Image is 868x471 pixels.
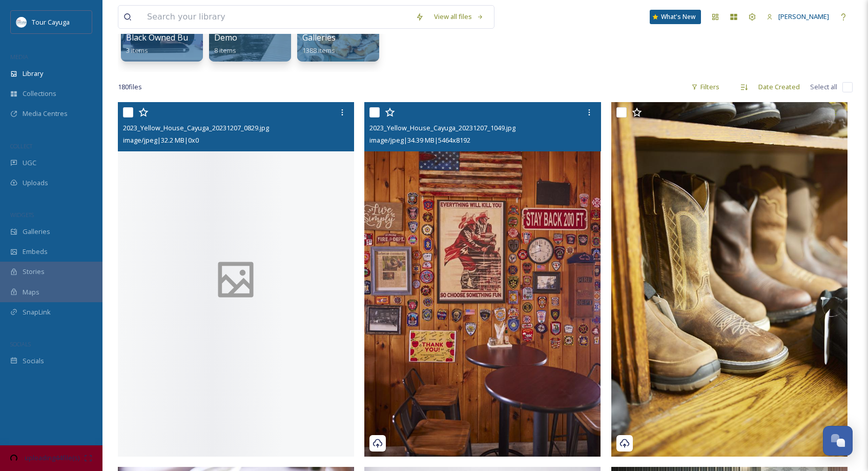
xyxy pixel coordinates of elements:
[23,307,51,317] span: SnapLink
[23,89,56,99] span: Collections
[369,135,470,145] span: image/jpeg | 34.39 MB | 5464 x 8192
[23,356,44,366] span: Socials
[369,123,515,132] span: 2023_Yellow_House_Cayuga_20231207_1049.jpg
[611,102,848,457] img: 2023_Yellow_House_Cayuga_20231207_0747.jpg
[23,158,36,168] span: UGC
[23,287,39,297] span: Maps
[20,453,84,463] span: uploading 44 file(s)
[23,69,43,78] span: Library
[823,426,853,456] button: Open Chat
[761,7,834,27] a: [PERSON_NAME]
[118,82,142,92] span: 180 file s
[214,32,237,43] span: Demo
[10,142,32,150] span: COLLECT
[302,32,336,43] span: Galleries
[126,32,221,43] span: Black Owned Businesses
[16,17,27,27] img: download.jpeg
[10,211,34,219] span: WIDGETS
[810,82,837,92] span: Select all
[10,340,31,348] span: SOCIALS
[32,17,70,27] span: Tour Cayuga
[23,247,48,257] span: Embeds
[123,135,199,145] span: image/jpeg | 32.2 MB | 0 x 0
[23,178,48,188] span: Uploads
[142,6,410,28] input: Search your library
[753,77,805,97] div: Date Created
[650,10,701,24] a: What's New
[429,7,489,27] a: View all files
[364,102,601,457] img: 2023_Yellow_House_Cayuga_20231207_1049.jpg
[123,123,269,132] span: 2023_Yellow_House_Cayuga_20231207_0829.jpg
[126,46,148,55] span: 3 items
[302,46,335,55] span: 1388 items
[214,46,236,55] span: 8 items
[686,77,725,97] div: Filters
[23,267,45,277] span: Stories
[23,109,68,119] span: Media Centres
[23,227,50,237] span: Galleries
[10,53,28,61] span: MEDIA
[778,12,829,21] span: [PERSON_NAME]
